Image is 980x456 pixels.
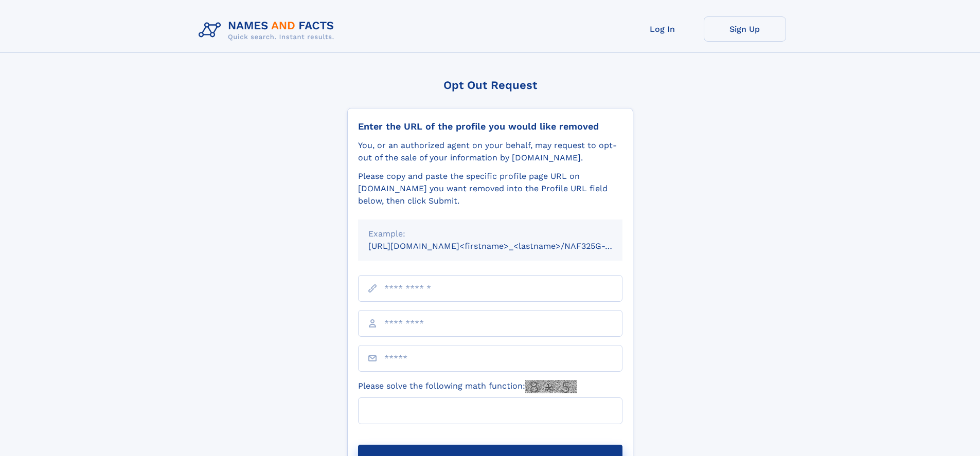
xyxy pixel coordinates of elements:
[358,170,622,207] div: Please copy and paste the specific profile page URL on [DOMAIN_NAME] you want removed into the Pr...
[347,79,633,92] div: Opt Out Request
[621,16,704,42] a: Log In
[358,121,622,132] div: Enter the URL of the profile you would like removed
[368,241,642,251] small: [URL][DOMAIN_NAME]<firstname>_<lastname>/NAF325G-xxxxxxxx
[368,228,612,240] div: Example:
[358,139,622,164] div: You, or an authorized agent on your behalf, may request to opt-out of the sale of your informatio...
[358,380,577,393] label: Please solve the following math function:
[704,16,786,42] a: Sign Up
[194,16,343,44] img: Logo Names and Facts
